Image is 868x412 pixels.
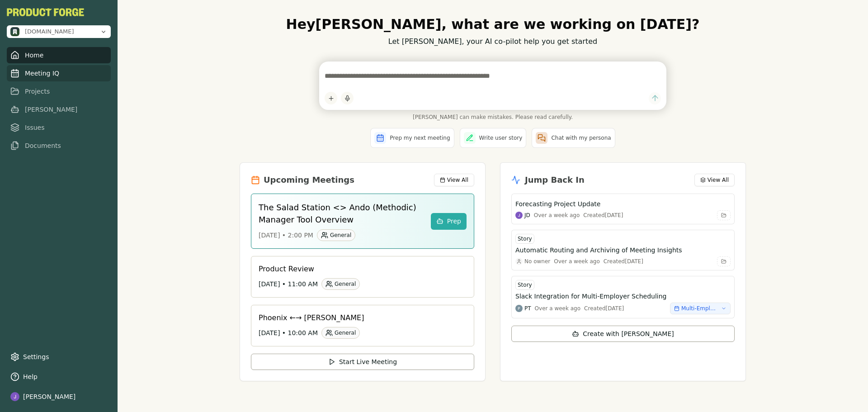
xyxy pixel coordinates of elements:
[264,174,354,186] h2: Upcoming Meetings
[525,174,585,186] h2: Jump Back In
[251,354,474,370] button: Start Live Meeting
[321,278,360,290] div: General
[259,327,459,339] div: [DATE] • 10:00 AM
[535,305,581,312] div: Over a week ago
[447,217,461,226] span: Prep
[532,128,615,148] button: Chat with my persona
[325,92,337,104] button: Add content to chat
[251,256,474,298] a: Product Review[DATE] • 11:00 AMGeneral
[434,174,474,186] button: View All
[515,246,682,255] h3: Automatic Routing and Archiving of Meeting Insights
[7,369,111,385] button: Help
[259,278,459,290] div: [DATE] • 11:00 AM
[251,305,474,346] a: Phoenix ←→ [PERSON_NAME][DATE] • 10:00 AMGeneral
[515,292,666,301] h3: Slack Integration for Multi-Employer Scheduling
[7,101,111,118] a: [PERSON_NAME]
[10,27,19,36] img: methodic.work
[7,349,111,365] a: Settings
[7,47,111,63] a: Home
[534,212,580,219] div: Over a week ago
[7,83,111,99] a: Projects
[317,229,355,241] div: General
[7,388,111,405] button: [PERSON_NAME]
[479,134,523,142] span: Write user story
[524,305,531,312] span: PT
[604,258,643,265] div: Created [DATE]
[511,326,735,342] button: Create with [PERSON_NAME]
[583,212,623,219] div: Created [DATE]
[524,258,550,265] span: No owner
[25,28,74,36] span: methodic.work
[515,305,523,312] img: Phoenix Toews
[551,134,611,142] span: Chat with my persona
[10,392,19,401] img: profile
[321,327,360,339] div: General
[524,212,530,219] span: JD
[259,264,459,275] h3: Product Review
[515,212,523,219] img: Joe DeJulio
[7,8,84,16] button: PF-Logo
[7,119,111,136] a: Issues
[370,128,454,148] button: Prep my next meeting
[339,357,397,366] span: Start Live Meeting
[694,174,735,186] button: View All
[7,65,111,81] a: Meeting IQ
[319,114,666,121] span: [PERSON_NAME] can make mistakes. Please read carefully.
[515,280,534,290] div: Story
[341,92,354,104] button: Start dictation
[584,305,624,312] div: Created [DATE]
[259,201,424,226] h3: The Salad Station <> Ando (Methodic) Manager Tool Overview
[7,25,111,38] button: Open organization switcher
[515,234,534,244] div: Story
[554,258,600,265] div: Over a week ago
[259,229,424,241] div: [DATE] • 2:00 PM
[681,305,717,312] span: Multi-Employer Scheduling Integration
[583,329,674,338] span: Create with [PERSON_NAME]
[649,92,661,104] button: Send message
[515,199,600,208] h3: Forecasting Project Update
[447,176,468,184] span: View All
[7,8,84,16] img: Product Forge
[670,303,731,314] button: Multi-Employer Scheduling Integration
[460,128,527,148] button: Write user story
[7,137,111,154] a: Documents
[240,36,746,47] p: Let [PERSON_NAME], your AI co-pilot help you get started
[251,194,474,249] a: The Salad Station <> Ando (Methodic) Manager Tool Overview[DATE] • 2:00 PMGeneralPrep
[240,16,746,33] h1: Hey [PERSON_NAME] , what are we working on [DATE]?
[259,313,459,323] h3: Phoenix ←→ [PERSON_NAME]
[708,176,729,184] span: View All
[390,134,450,142] span: Prep my next meeting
